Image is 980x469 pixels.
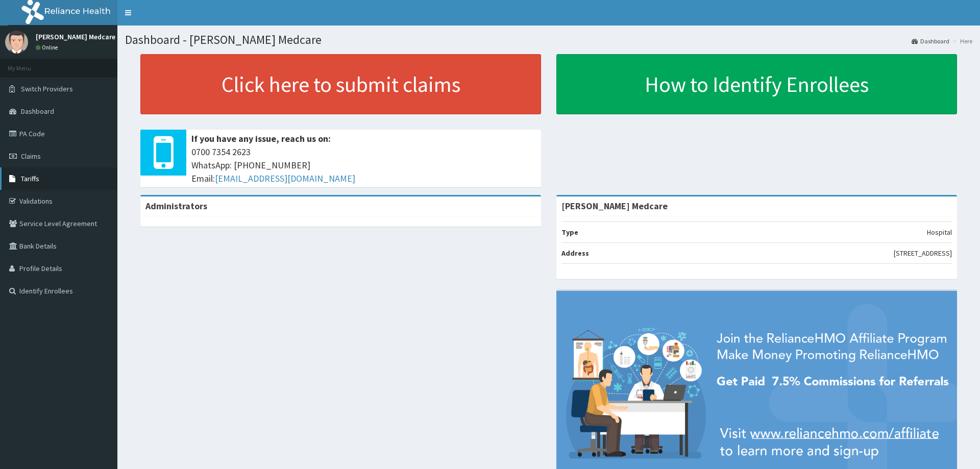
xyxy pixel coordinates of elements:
[145,200,207,212] b: Administrators
[556,54,957,114] a: How to Identify Enrollees
[21,84,73,93] span: Switch Providers
[912,37,949,45] a: Dashboard
[125,33,972,46] h1: Dashboard - [PERSON_NAME] Medcare
[191,133,331,144] b: If you have any issue, reach us on:
[561,200,668,212] strong: [PERSON_NAME] Medcare
[36,44,60,51] a: Online
[21,152,41,161] span: Claims
[927,227,952,237] p: Hospital
[215,172,355,184] a: [EMAIL_ADDRESS][DOMAIN_NAME]
[140,54,541,114] a: Click here to submit claims
[950,37,972,45] li: Here
[561,249,589,258] b: Address
[5,31,28,54] img: User Image
[894,248,952,258] p: [STREET_ADDRESS]
[21,174,39,183] span: Tariffs
[191,145,536,185] span: 0700 7354 2623 WhatsApp: [PHONE_NUMBER] Email:
[36,33,166,40] p: [PERSON_NAME] Medcare Nigeria Limited
[561,228,578,237] b: Type
[21,107,54,116] span: Dashboard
